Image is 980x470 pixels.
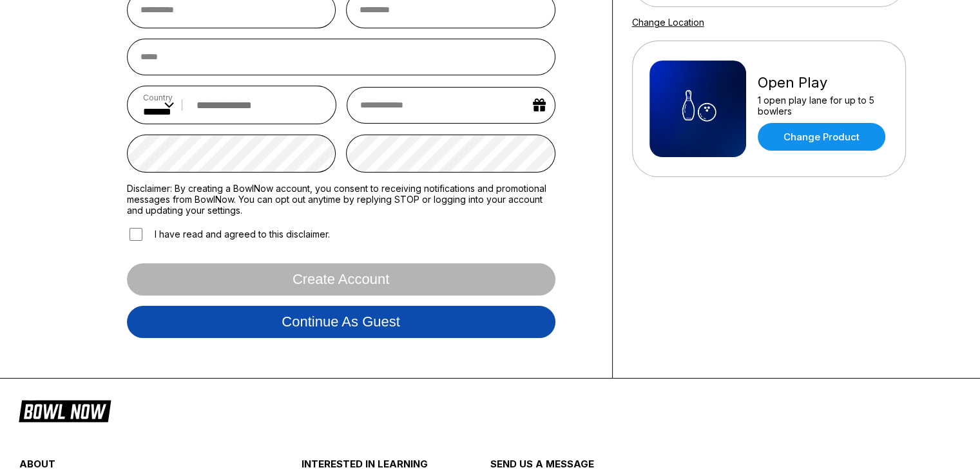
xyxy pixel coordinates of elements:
[127,306,555,338] button: Continue as guest
[758,123,885,151] a: Change Product
[127,183,555,216] label: Disclaimer: By creating a BowlNow account, you consent to receiving notifications and promotional...
[127,226,330,243] label: I have read and agreed to this disclaimer.
[758,95,889,117] div: 1 open play lane for up to 5 bowlers
[632,17,704,28] a: Change Location
[143,93,174,102] label: Country
[758,74,889,91] div: Open Play
[130,228,142,241] input: I have read and agreed to this disclaimer.
[649,61,746,157] img: Open Play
